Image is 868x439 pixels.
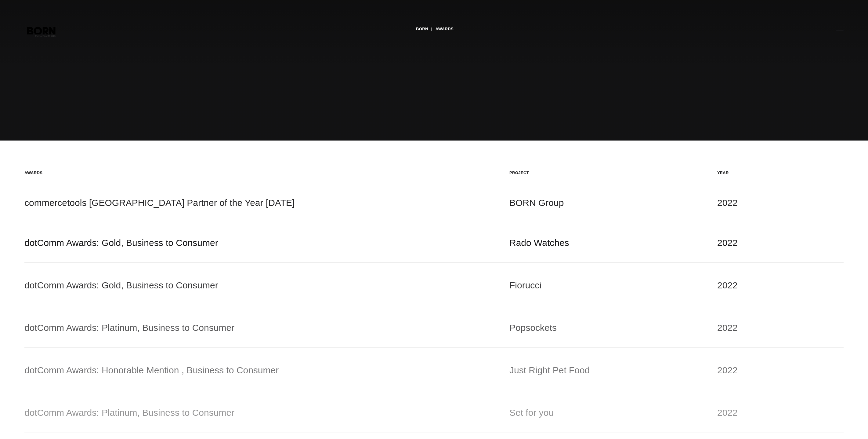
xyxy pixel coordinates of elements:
div: Year [717,170,844,176]
div: Fiorucci [509,279,705,291]
div: dotComm Awards: Platinum, Business to Consumer [24,407,497,419]
div: Just Right Pet Food [509,364,705,376]
div: Awards [24,170,497,176]
div: Popsockets [509,322,705,334]
div: 2022 [717,279,844,291]
div: commercetools [GEOGRAPHIC_DATA] Partner of the Year [DATE] [24,197,497,209]
div: dotComm Awards: Gold, Business to Consumer [24,236,497,249]
a: Awards [436,24,454,34]
div: BORN Group [509,197,705,209]
div: 2022 [717,364,844,376]
div: dotComm Awards: Honorable Mention , Business to Consumer [24,364,497,376]
div: Project [509,170,705,176]
div: 2022 [717,322,844,334]
div: Rado Watches [509,236,705,249]
div: Set for you [509,407,705,419]
div: 2022 [717,407,844,419]
div: 2022 [717,197,844,209]
div: 2022 [717,236,844,249]
div: dotComm Awards: Gold, Business to Consumer [24,279,497,291]
button: Open [833,25,847,38]
div: dotComm Awards: Platinum, Business to Consumer [24,322,497,334]
a: BORN [416,24,428,34]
